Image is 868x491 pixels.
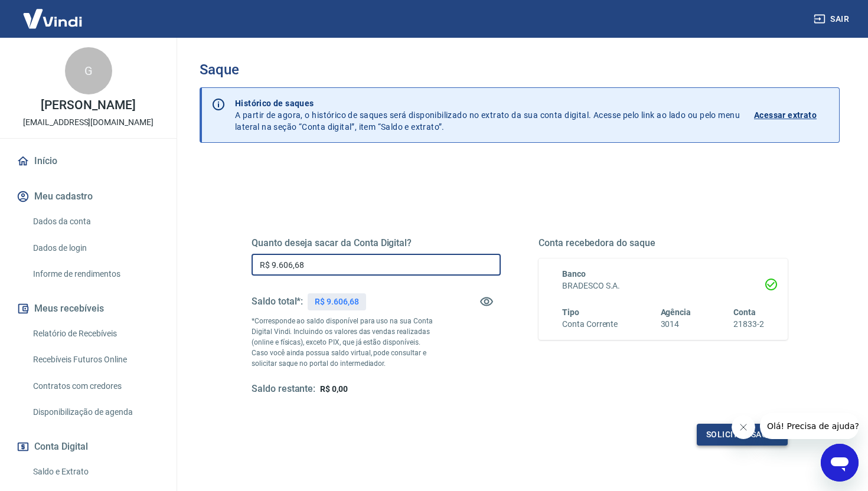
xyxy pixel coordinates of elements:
[23,116,154,129] p: [EMAIL_ADDRESS][DOMAIN_NAME]
[754,97,830,133] a: Acessar extrato
[562,280,764,292] h6: BRADESCO S.A.
[661,318,691,330] h6: 3014
[235,97,740,133] p: A partir de agora, o histórico de saques será disponibilizado no extrato da sua conta digital. Ac...
[28,400,162,424] a: Disponibilização de agenda
[14,296,162,322] button: Meus recebíveis
[697,424,788,446] button: Solicitar saque
[252,316,439,369] p: *Corresponde ao saldo disponível para uso na sua Conta Digital Vindi. Incluindo os valores das ve...
[200,61,840,78] h3: Saque
[7,8,99,18] span: Olá! Precisa de ajuda?
[14,434,162,460] button: Conta Digital
[562,318,618,330] h6: Conta Corrente
[28,236,162,260] a: Dados de login
[760,413,859,439] iframe: Mensagem da empresa
[821,444,859,482] iframe: Botão para abrir a janela de mensagens
[28,348,162,372] a: Recebíveis Futuros Online
[14,1,91,37] img: Vindi
[28,262,162,286] a: Informe de rendimentos
[252,237,501,249] h5: Quanto deseja sacar da Conta Digital?
[661,307,691,317] span: Agência
[315,296,358,308] p: R$ 9.606,68
[754,109,817,121] p: Acessar extrato
[811,8,854,30] button: Sair
[732,415,755,439] iframe: Fechar mensagem
[28,322,162,346] a: Relatório de Recebíveis
[235,97,740,109] p: Histórico de saques
[14,148,162,174] a: Início
[252,383,315,395] h5: Saldo restante:
[562,307,579,317] span: Tipo
[41,99,135,112] p: [PERSON_NAME]
[562,269,586,279] span: Banco
[733,318,764,330] h6: 21833-2
[14,184,162,210] button: Meu cadastro
[28,460,162,484] a: Saldo e Extrato
[320,384,348,394] span: R$ 0,00
[28,210,162,234] a: Dados da conta
[733,307,756,317] span: Conta
[252,296,303,307] h5: Saldo total*:
[539,237,788,249] h5: Conta recebedora do saque
[65,47,112,94] div: G
[28,374,162,398] a: Contratos com credores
